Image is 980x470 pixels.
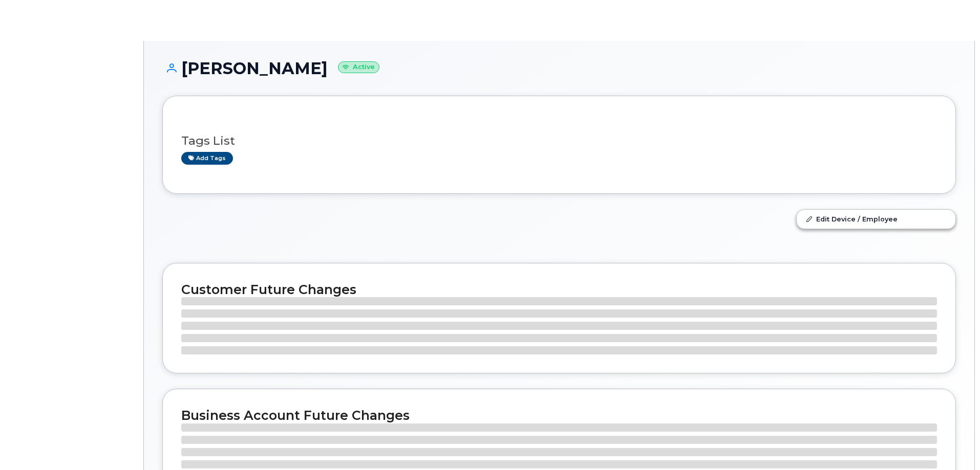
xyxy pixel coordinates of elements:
[797,210,955,228] a: Edit Device / Employee
[181,408,937,423] h2: Business Account Future Changes
[162,59,956,77] h1: [PERSON_NAME]
[181,282,937,297] h2: Customer Future Changes
[338,61,379,73] small: Active
[181,152,233,165] a: Add tags
[181,135,937,147] h3: Tags List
